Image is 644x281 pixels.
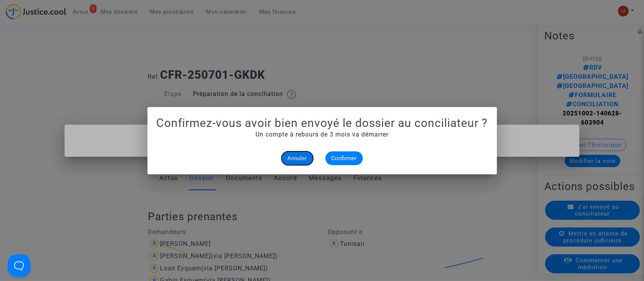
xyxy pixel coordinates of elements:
[157,116,488,130] h1: Confirmez-vous avoir bien envoyé le dossier au conciliateur ?
[8,254,31,277] iframe: Help Scout Beacon - Open
[256,131,388,138] span: Un compte à rebours de 3 mois va démarrer
[288,155,307,162] span: Annuler
[282,151,313,165] button: Annuler
[332,155,357,162] span: Confirmer
[325,151,363,165] button: Confirmer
